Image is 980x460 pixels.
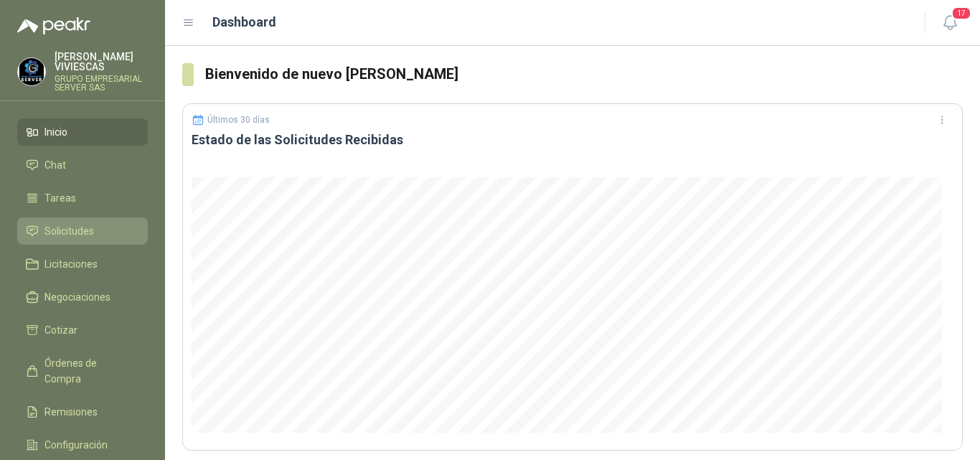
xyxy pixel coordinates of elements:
a: Cotizar [17,316,148,344]
span: Chat [44,157,66,173]
a: Negociaciones [17,283,148,311]
span: Negociaciones [44,289,110,305]
span: Licitaciones [44,256,98,272]
a: Órdenes de Compra [17,349,148,393]
a: Chat [17,151,148,179]
p: [PERSON_NAME] VIVIESCAS [55,52,148,72]
span: Configuración [44,437,108,453]
a: Configuración [17,431,148,459]
h1: Dashboard [212,12,276,32]
span: Remisiones [44,404,98,420]
img: Company Logo [18,58,45,85]
a: Inicio [17,118,148,146]
a: Solicitudes [17,217,148,245]
p: Últimos 30 días [207,115,270,125]
span: Solicitudes [44,223,94,239]
span: Cotizar [44,322,77,338]
a: Licitaciones [17,250,148,278]
a: Tareas [17,184,148,212]
p: GRUPO EMPRESARIAL SERVER SAS [55,75,148,92]
span: Tareas [44,190,76,206]
span: 17 [951,6,971,20]
h3: Estado de las Solicitudes Recibidas [192,131,953,149]
span: Órdenes de Compra [44,355,134,387]
button: 17 [937,10,963,36]
h3: Bienvenido de nuevo [PERSON_NAME] [205,63,963,85]
a: Remisiones [17,398,148,426]
img: Logo peakr [17,17,90,34]
span: Inicio [44,124,67,140]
